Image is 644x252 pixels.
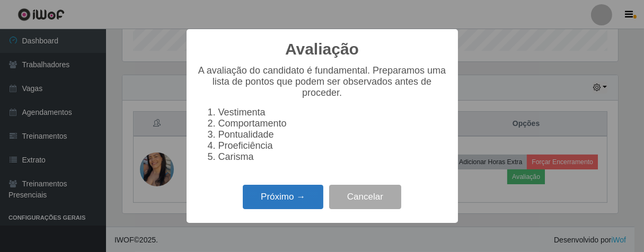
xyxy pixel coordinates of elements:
[218,129,447,140] li: Pontualidade
[197,65,447,98] p: A avaliação do candidato é fundamental. Preparamos uma lista de pontos que podem ser observados a...
[285,40,359,59] h2: Avaliação
[329,185,401,210] button: Cancelar
[218,107,447,118] li: Vestimenta
[218,118,447,129] li: Comportamento
[218,140,447,151] li: Proeficiência
[218,151,447,163] li: Carisma
[243,185,323,210] button: Próximo →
